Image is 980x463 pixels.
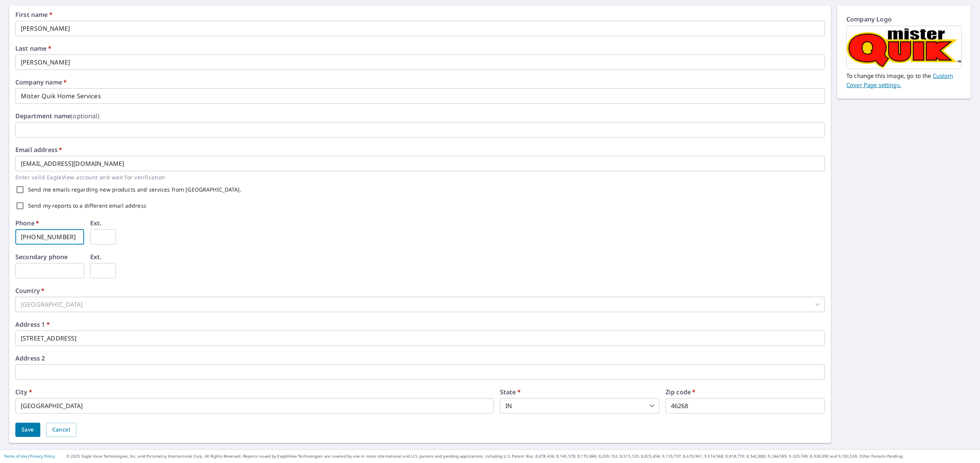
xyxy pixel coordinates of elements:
label: Department name [15,113,99,119]
label: Company name [15,79,67,85]
label: Send my reports to a different email address [28,203,146,208]
label: Secondary phone [15,254,68,260]
a: Terms of Use [4,453,28,459]
p: To change this image, go to the [846,69,962,89]
label: Country [15,288,45,294]
a: Custome cover page [846,72,953,89]
span: Cancel [52,425,70,435]
label: Address 1 [15,321,50,327]
label: Ext. [90,254,102,260]
img: MQ_MasterLogo_2021 copy 4.png [847,27,961,68]
button: Save [15,423,40,437]
a: Privacy Policy [30,453,55,459]
p: | [4,454,55,458]
label: Send me emails regarding new products and services from [GEOGRAPHIC_DATA]. [28,187,242,192]
button: Cancel [46,423,76,437]
div: [GEOGRAPHIC_DATA] [15,297,825,312]
div: IN [500,398,659,413]
label: Address 2 [15,355,45,361]
label: Last name [15,45,51,51]
label: Email address [15,147,62,153]
p: Enter valid EagleView account and wait for verification [15,173,819,182]
p: Company Logo [846,15,962,26]
label: Phone [15,220,39,226]
label: State [500,389,521,395]
span: Save [22,425,34,435]
b: (optional) [71,112,99,120]
p: © 2025 Eagle View Technologies, Inc. and Pictometry International Corp. All Rights Reserved. Repo... [66,453,976,459]
label: City [15,389,32,395]
label: Ext. [90,220,102,226]
label: First name [15,12,53,18]
label: Zip code [665,389,696,395]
